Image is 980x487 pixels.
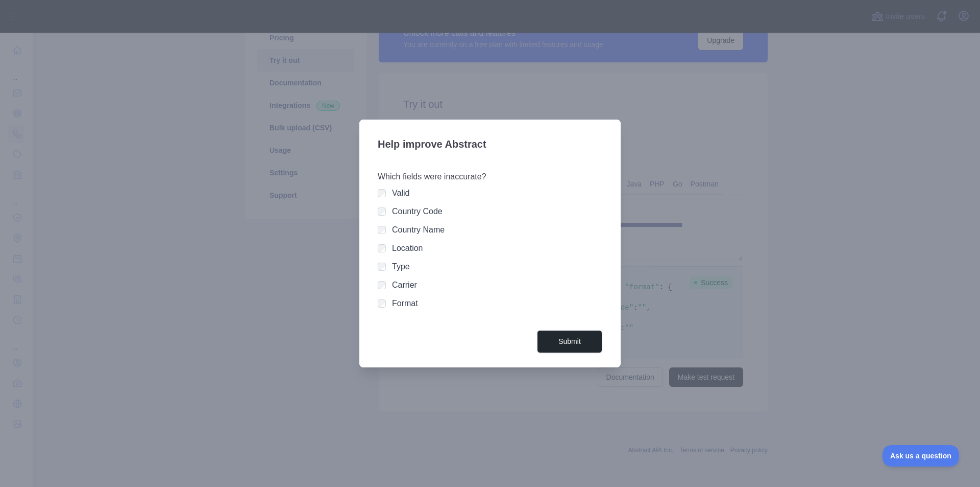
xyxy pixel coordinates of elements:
[392,244,423,252] label: Location
[392,225,445,234] label: Country Name
[378,132,602,158] h3: Help improve Abstract
[378,171,602,183] h3: Which fields were inaccurate?
[392,262,410,271] label: Type
[392,207,443,216] label: Country Code
[883,445,960,467] iframe: Toggle Customer Support
[392,189,409,197] label: Valid
[392,281,417,289] label: Carrier
[537,330,602,353] button: Submit
[392,299,418,308] label: Format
